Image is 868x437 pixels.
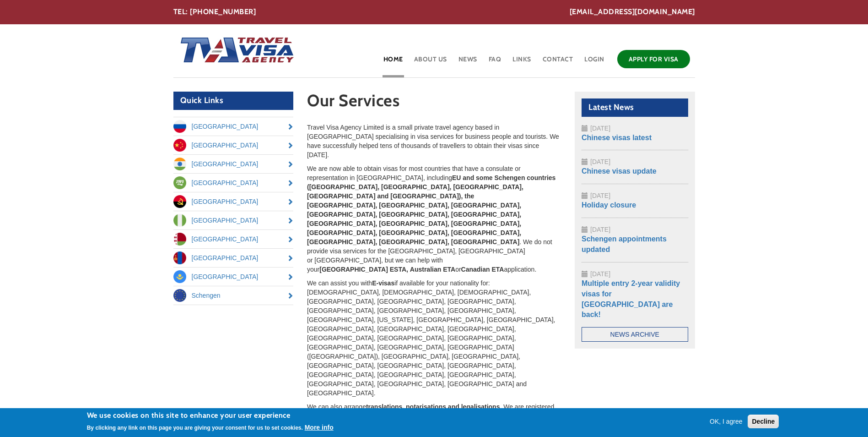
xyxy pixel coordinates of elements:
[173,230,294,248] a: [GEOGRAPHIC_DATA]
[582,235,667,253] a: Schengen appointments updated
[305,423,334,432] button: More info
[617,50,690,68] a: Apply for Visa
[173,7,695,17] div: TEL: [PHONE_NUMBER]
[307,164,561,274] p: We are now able to obtain visas for most countries that have a consulate or representation in [GE...
[590,226,610,233] span: [DATE]
[173,28,295,74] img: Home
[173,249,294,267] a: [GEOGRAPHIC_DATA]
[542,48,574,77] a: Contact
[173,174,294,192] a: [GEOGRAPHIC_DATA]
[307,92,561,114] h1: Our Services
[173,136,294,154] a: [GEOGRAPHIC_DATA]
[458,48,478,77] a: News
[706,417,746,426] button: OK, I agree
[307,123,561,159] p: Travel Visa Agency Limited is a small private travel agency based in [GEOGRAPHIC_DATA] specialisi...
[590,270,610,278] span: [DATE]
[307,402,561,421] p: We can also arrange . We are registered with the FCO.
[372,279,394,287] strong: E-visas
[748,415,779,428] button: Decline
[366,403,500,410] strong: translations, notarisations and legalisations
[582,134,652,142] a: Chinese visas latest
[173,211,294,229] a: [GEOGRAPHIC_DATA]
[173,286,294,305] a: Schengen
[583,48,605,77] a: Login
[173,155,294,173] a: [GEOGRAPHIC_DATA]
[582,201,636,209] a: Holiday closure
[590,158,610,165] span: [DATE]
[173,268,294,286] a: [GEOGRAPHIC_DATA]
[570,7,695,17] a: [EMAIL_ADDRESS][DOMAIN_NAME]
[87,425,303,431] p: By clicking any link on this page you are giving your consent for us to set cookies.
[319,266,388,273] strong: [GEOGRAPHIC_DATA]
[582,167,657,175] a: Chinese visas update
[173,117,294,136] a: [GEOGRAPHIC_DATA]
[512,48,532,77] a: Links
[413,48,448,77] a: About Us
[488,48,502,77] a: FAQ
[582,327,688,342] a: News Archive
[590,192,610,199] span: [DATE]
[87,410,334,421] h2: We use cookies on this site to enhance your user experience
[461,266,504,273] strong: Canadian ETA
[173,192,294,211] a: [GEOGRAPHIC_DATA]
[383,48,404,77] a: Home
[410,266,455,273] strong: Australian ETA
[582,279,680,319] a: Multiple entry 2-year validity visas for [GEOGRAPHIC_DATA] are back!
[390,266,408,273] strong: ESTA,
[582,98,688,117] h2: Latest News
[307,279,561,398] p: We can assist you with if available for your nationality for: [DEMOGRAPHIC_DATA], [DEMOGRAPHIC_DA...
[590,125,610,132] span: [DATE]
